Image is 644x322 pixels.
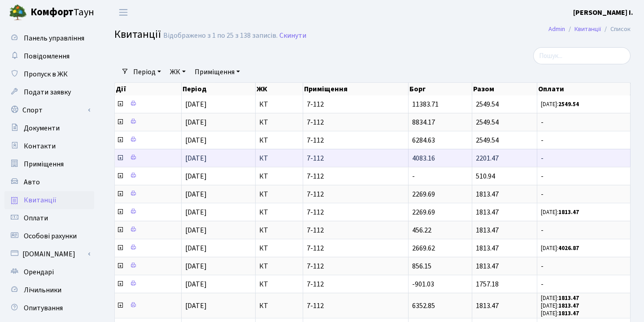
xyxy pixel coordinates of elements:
span: 7-112 [307,263,405,270]
th: Приміщення [303,83,409,95]
a: Приміщення [191,64,244,80]
span: 7-112 [307,302,405,309]
span: - [541,137,627,144]
span: Пропуск в ЖК [24,69,68,79]
span: 7-112 [307,281,405,288]
a: Особові рахунки [4,227,94,245]
span: 4083.16 [412,153,435,163]
span: - [541,227,627,234]
a: Подати заявку [4,83,94,101]
span: 7-112 [307,245,405,252]
span: КТ [259,263,299,270]
img: logo.png [9,4,27,22]
span: [DATE] [185,243,207,253]
a: ЖК [166,64,189,80]
span: КТ [259,227,299,234]
span: 6352.85 [412,301,435,311]
span: КТ [259,155,299,162]
span: 2269.69 [412,189,435,199]
span: Таун [30,5,94,20]
span: 7-112 [307,155,405,162]
span: Квитанції [114,27,161,42]
span: 2549.54 [476,117,499,127]
a: Повідомлення [4,47,94,65]
span: [DATE] [185,99,207,109]
small: [DATE]: [541,208,579,216]
span: 11383.71 [412,99,439,109]
span: 2549.54 [476,99,499,109]
span: Приміщення [24,159,64,169]
span: -901.03 [412,279,434,289]
b: 2549.54 [558,100,579,108]
span: Оплати [24,213,48,223]
span: 2201.47 [476,153,499,163]
nav: breadcrumb [535,20,644,39]
span: - [541,281,627,288]
span: - [412,171,415,181]
span: 7-112 [307,101,405,108]
span: 1757.18 [476,279,499,289]
span: 7-112 [307,209,405,216]
span: КТ [259,173,299,180]
a: Контакти [4,137,94,155]
b: Комфорт [30,5,74,19]
small: [DATE]: [541,100,579,108]
span: - [541,173,627,180]
a: Орендарі [4,263,94,281]
span: 2669.62 [412,243,435,253]
span: 1813.47 [476,243,499,253]
span: 1813.47 [476,189,499,199]
span: 1813.47 [476,301,499,311]
span: [DATE] [185,207,207,217]
span: Орендарі [24,267,54,277]
b: 1813.47 [558,294,579,302]
th: Період [182,83,256,95]
span: КТ [259,119,299,126]
span: Квитанції [24,195,57,205]
b: [PERSON_NAME] І. [573,8,633,18]
a: Лічильники [4,281,94,299]
span: - [541,119,627,126]
span: КТ [259,302,299,309]
span: [DATE] [185,135,207,145]
small: [DATE]: [541,309,579,318]
b: 1813.47 [558,302,579,310]
span: Опитування [24,303,63,313]
span: [DATE] [185,301,207,311]
span: 2269.69 [412,207,435,217]
span: [DATE] [185,171,207,181]
span: Панель управління [24,33,84,43]
a: Період [130,64,165,80]
span: КТ [259,191,299,198]
a: [DOMAIN_NAME] [4,245,94,263]
a: Admin [548,24,565,34]
a: [PERSON_NAME] І. [573,7,633,18]
span: Особові рахунки [24,231,77,241]
span: 856.15 [412,261,431,271]
b: 4026.87 [558,244,579,252]
a: Оплати [4,209,94,227]
th: Дії [115,83,182,95]
span: 7-112 [307,227,405,234]
span: [DATE] [185,225,207,235]
span: [DATE] [185,261,207,271]
small: [DATE]: [541,302,579,310]
span: 1813.47 [476,225,499,235]
input: Пошук... [533,47,631,64]
span: 7-112 [307,119,405,126]
small: [DATE]: [541,294,579,302]
th: Оплати [537,83,631,95]
a: Спорт [4,101,94,119]
a: Авто [4,173,94,191]
span: Лічильники [24,285,61,295]
span: 456.22 [412,225,431,235]
button: Переключити навігацію [112,5,135,20]
span: Документи [24,123,60,133]
a: Панель управління [4,29,94,47]
b: 1813.47 [558,208,579,216]
a: Квитанції [574,24,601,34]
span: - [541,191,627,198]
span: 8834.17 [412,117,435,127]
span: - [541,155,627,162]
span: Повідомлення [24,51,70,61]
